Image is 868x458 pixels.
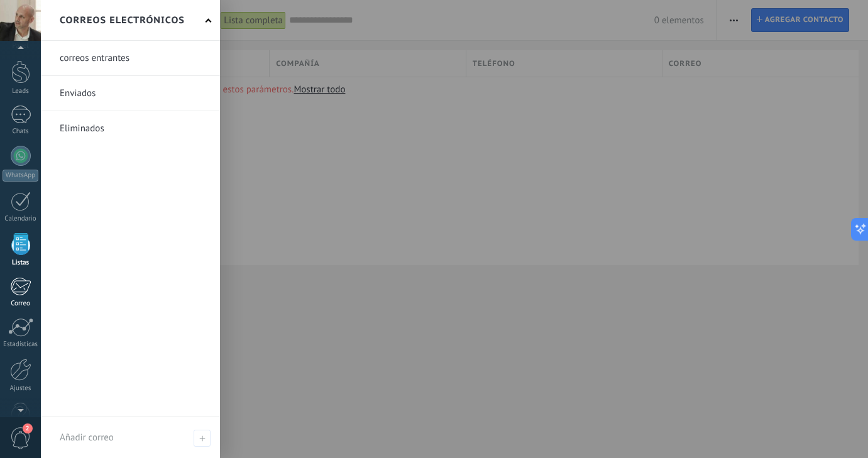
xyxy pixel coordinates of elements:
[41,111,220,146] li: Eliminados
[3,384,39,393] div: Ajustes
[3,259,39,267] div: Listas
[3,300,39,308] div: Correo
[3,341,39,349] div: Estadísticas
[41,76,220,111] li: Enviados
[3,215,39,223] div: Calendario
[41,41,220,76] li: correos entrantes
[60,1,185,40] h2: Correos electrónicos
[23,423,33,433] span: 2
[194,430,211,447] span: Añadir correo
[60,432,114,444] span: Añadir correo
[3,170,38,182] div: WhatsApp
[3,128,39,136] div: Chats
[3,87,39,95] div: Leads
